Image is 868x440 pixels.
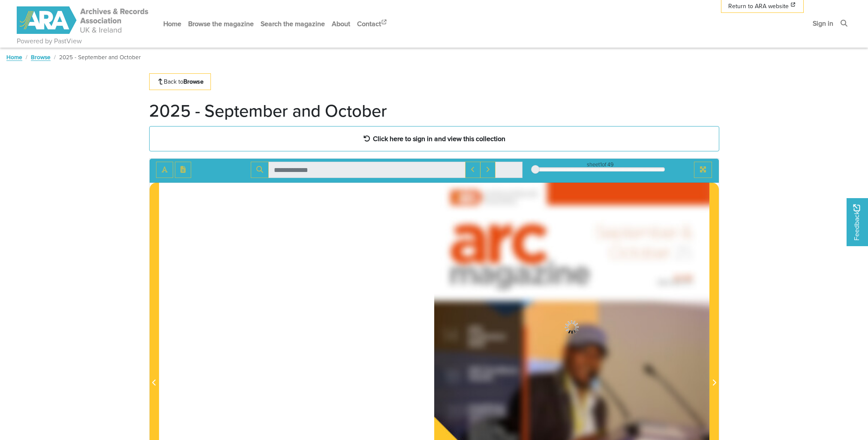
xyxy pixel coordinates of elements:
button: Toggle text selection (Alt+T) [156,162,173,178]
a: Would you like to provide feedback? [847,198,868,246]
a: Click here to sign in and view this collection [149,126,719,151]
a: Sign in [809,12,837,35]
a: Home [160,12,185,35]
span: 2025 - September and October [59,53,141,61]
button: Full screen mode [694,162,712,178]
button: Previous Match [465,162,481,178]
button: Next Match [480,162,496,178]
span: Feedback [852,204,862,241]
a: Home [6,53,22,61]
a: Browse [31,53,51,61]
button: Search [251,162,269,178]
strong: Click here to sign in and view this collection [373,134,505,143]
a: Contact [354,12,391,35]
button: Open transcription window [175,162,191,178]
a: Search the magazine [257,12,328,35]
div: sheet of 49 [535,160,665,169]
h1: 2025 - September and October [149,100,387,121]
img: ARA - ARC Magazine | Powered by PastView [17,6,150,34]
a: Powered by PastView [17,36,82,46]
a: About [328,12,354,35]
span: 1 [600,160,602,169]
a: Back toBrowse [149,73,211,90]
a: ARA - ARC Magazine | Powered by PastView logo [17,2,150,39]
strong: Browse [183,77,204,86]
a: Browse the magazine [185,12,257,35]
input: Search for [268,162,466,178]
span: Return to ARA website [728,2,789,11]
